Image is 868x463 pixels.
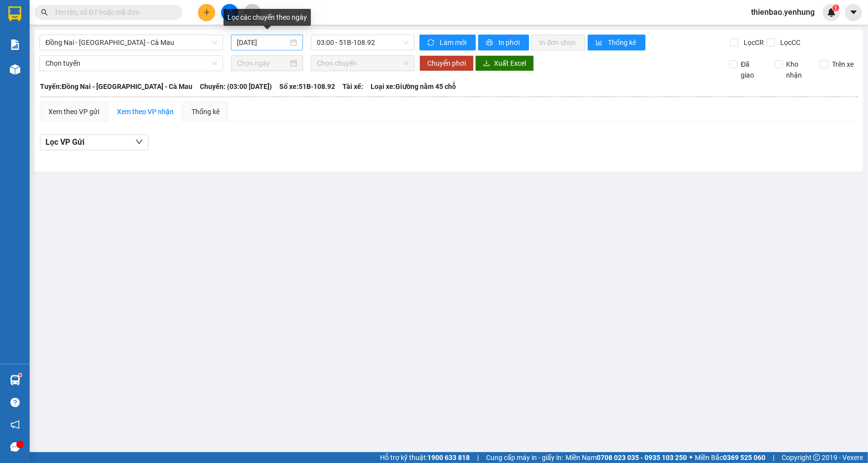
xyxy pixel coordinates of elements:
span: message [10,442,20,452]
img: warehouse-icon [10,375,20,385]
span: CC : [69,66,83,77]
div: kha [71,32,140,44]
span: printer [486,39,494,47]
span: | [773,452,774,463]
div: Xem theo VP gửi [48,106,99,117]
span: question-circle [10,398,20,407]
span: plus [203,9,210,16]
img: icon-new-feature [827,8,836,17]
span: Lọc CR [740,37,765,48]
span: | [477,452,479,463]
button: downloadXuất Excel [475,55,534,71]
span: 1 [834,4,837,11]
button: aim [244,4,261,21]
img: warehouse-icon [10,64,20,75]
span: search [41,9,48,16]
span: Trên xe [828,59,858,70]
button: plus [198,4,215,21]
sup: 1 [19,374,22,377]
span: Gửi: [8,9,24,20]
span: Miền Nam [566,452,687,463]
img: solution-icon [10,40,20,50]
input: Tìm tên, số ĐT hoặc mã đơn [54,7,171,18]
span: notification [10,420,20,429]
span: Chuyến: (03:00 [DATE]) [200,81,272,92]
span: ⚪️ [689,456,692,460]
span: Cung cấp máy in - giấy in: [486,452,563,463]
div: Lọc các chuyến theo ngày [224,9,311,26]
span: 03:00 - 51B-108.92 [317,35,409,50]
span: Chọn tuyến [45,56,217,71]
span: caret-down [849,8,858,17]
button: In đơn chọn [531,35,585,50]
div: 0946496959 [71,44,140,58]
span: bar-chart [596,39,604,47]
sup: 1 [832,4,839,11]
button: printerIn phơi [478,35,529,50]
button: caret-down [845,4,862,21]
b: Tuyến: Đồng Nai - [GEOGRAPHIC_DATA] - Cà Mau [40,83,192,90]
span: sync [427,39,436,47]
button: syncLàm mới [419,35,476,50]
span: Hỗ trợ kỹ thuật: [380,452,470,463]
input: Chọn ngày [237,58,288,69]
button: file-add [221,4,238,21]
span: Đã giao [737,59,767,81]
button: bar-chartThống kê [588,35,645,50]
span: Số xe: 51B-108.92 [279,81,335,92]
button: Chuyển phơi [419,55,474,71]
img: logo-vxr [8,6,21,21]
div: Thống kê [191,106,220,117]
span: Loại xe: Giường nằm 45 chỗ [371,81,456,92]
input: 15/08/2025 [237,37,288,48]
span: thienbao.yenhung [743,6,823,18]
span: Đồng Nai - Sài Gòn - Cà Mau [45,35,217,50]
span: Kho nhận [783,59,813,81]
span: Chọn chuyến [317,56,409,71]
span: Lọc CC [776,37,802,48]
div: 30.000 [69,64,141,78]
span: copyright [813,454,820,461]
span: Lọc VP Gửi [45,136,84,148]
span: Miền Bắc [695,452,765,463]
span: In phơi [498,37,521,48]
strong: 0708 023 035 - 0935 103 250 [597,454,687,462]
span: Làm mới [440,37,468,48]
span: Tài xế: [342,81,363,92]
span: Nhận: [71,9,94,20]
div: Trạm Quận 5 [8,8,64,32]
strong: 0369 525 060 [723,454,765,462]
div: Xem theo VP nhận [117,106,174,117]
button: Lọc VP Gửi [40,134,149,150]
span: down [135,138,143,146]
div: Trạm Đầm Dơi [71,8,140,32]
strong: 1900 633 818 [427,454,470,462]
span: Thống kê [608,37,638,48]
